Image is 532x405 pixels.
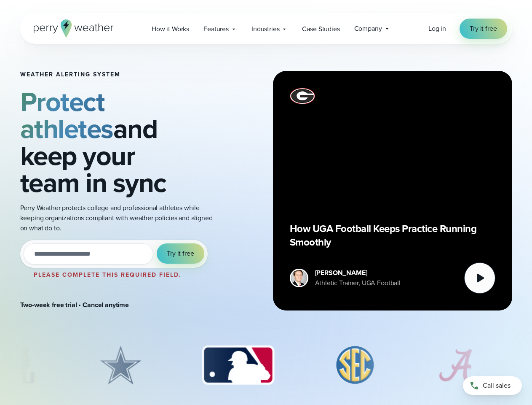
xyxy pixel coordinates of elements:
[20,203,217,233] p: Perry Weather protects college and professional athletes while keeping organizations compliant wi...
[295,20,347,38] a: Case Studies
[251,24,279,34] span: Industries
[88,344,153,386] img: %E2%9C%85-Dallas-Cowboys.svg
[483,381,511,391] span: Call sales
[428,24,446,34] a: Log in
[157,243,204,264] button: Try it free
[460,19,507,39] a: Try it free
[323,344,388,386] img: %E2%9C%85-SEC.svg
[203,24,229,34] span: Features
[167,248,194,259] span: Try it free
[20,344,512,391] div: slideshow
[193,344,282,386] div: 3 of 8
[144,20,196,38] a: How it Works
[20,88,217,196] h2: and keep your team in sync
[152,24,189,34] span: How it Works
[34,270,182,279] label: Please complete this required field.
[20,71,217,78] h1: Weather Alerting System
[323,344,388,386] div: 4 of 8
[315,278,401,288] div: Athletic Trainer, UGA Football
[428,344,484,386] img: University-of-Alabama.svg
[88,344,153,386] div: 2 of 8
[463,376,522,395] a: Call sales
[20,300,129,310] strong: Two-week free trial • Cancel anytime
[354,24,382,34] span: Company
[302,24,340,34] span: Case Studies
[20,82,113,148] strong: Protect athletes
[315,268,401,278] div: [PERSON_NAME]
[428,344,484,386] div: 5 of 8
[290,222,495,249] p: How UGA Football Keeps Practice Running Smoothly
[470,24,497,34] span: Try it free
[193,344,282,386] img: MLB.svg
